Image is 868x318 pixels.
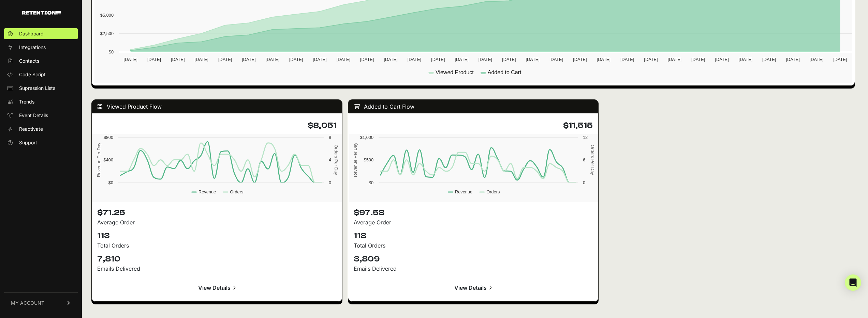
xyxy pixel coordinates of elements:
[354,218,593,226] div: Average Order
[845,274,861,291] div: Open Intercom Messenger
[100,13,114,18] text: $5,000
[455,189,472,194] text: Revenue
[810,57,823,62] text: [DATE]
[124,57,137,62] text: [DATE]
[289,57,303,62] text: [DATE]
[198,189,216,194] text: Revenue
[329,157,331,162] text: 4
[364,157,373,162] text: $500
[97,265,337,273] div: Emails Delivered
[19,30,44,37] span: Dashboard
[620,57,634,62] text: [DATE]
[313,57,326,62] text: [DATE]
[4,292,78,313] a: MY ACCOUNT
[100,31,114,36] text: $2,500
[11,300,44,306] span: MY ACCOUNT
[329,135,331,140] text: 8
[147,57,161,62] text: [DATE]
[354,241,593,250] div: Total Orders
[4,42,78,53] a: Integrations
[353,142,358,177] text: Revenue Per Day
[19,98,34,105] span: Trends
[22,11,61,15] img: Retention.com
[354,280,593,296] a: View Details
[583,180,585,185] text: 0
[337,57,350,62] text: [DATE]
[4,110,78,121] a: Event Details
[762,57,776,62] text: [DATE]
[97,280,337,296] a: View Details
[4,96,78,107] a: Trends
[19,58,39,64] span: Contacts
[97,207,337,218] p: $71.25
[354,254,593,265] p: 3,809
[97,241,337,250] div: Total Orders
[104,135,113,140] text: $800
[583,135,588,140] text: 12
[715,57,729,62] text: [DATE]
[171,57,185,62] text: [DATE]
[549,57,563,62] text: [DATE]
[436,69,474,75] text: Viewed Product
[19,85,55,92] span: Supression Lists
[218,57,232,62] text: [DATE]
[408,57,421,62] text: [DATE]
[590,145,595,175] text: Orders Per Day
[786,57,799,62] text: [DATE]
[4,55,78,66] a: Contacts
[348,100,599,113] div: Added to Cart Flow
[4,28,78,39] a: Dashboard
[19,112,48,119] span: Event Details
[104,157,113,162] text: $400
[526,57,540,62] text: [DATE]
[739,57,752,62] text: [DATE]
[19,44,46,51] span: Integrations
[242,57,255,62] text: [DATE]
[833,57,847,62] text: [DATE]
[19,139,37,146] span: Support
[195,57,208,62] text: [DATE]
[230,189,243,194] text: Orders
[4,137,78,148] a: Support
[354,207,593,218] p: $97.58
[368,180,373,185] text: $0
[431,57,445,62] text: [DATE]
[97,254,337,265] p: 7,810
[97,230,337,241] p: 113
[354,230,593,241] p: 118
[19,71,46,78] span: Code Script
[502,57,516,62] text: [DATE]
[597,57,610,62] text: [DATE]
[266,57,279,62] text: [DATE]
[109,49,114,54] text: $0
[644,57,658,62] text: [DATE]
[384,57,397,62] text: [DATE]
[486,189,500,194] text: Orders
[108,180,113,185] text: $0
[4,69,78,80] a: Code Script
[479,57,492,62] text: [DATE]
[329,180,331,185] text: 0
[668,57,681,62] text: [DATE]
[691,57,705,62] text: [DATE]
[455,57,468,62] text: [DATE]
[4,124,78,134] a: Reactivate
[573,57,587,62] text: [DATE]
[360,135,373,140] text: $1,000
[334,145,339,175] text: Orders Per Day
[4,83,78,94] a: Supression Lists
[360,57,374,62] text: [DATE]
[488,69,521,75] text: Added to Cart
[97,218,337,226] div: Average Order
[354,265,593,273] div: Emails Delivered
[96,142,101,177] text: Revenue Per Day
[583,157,585,162] text: 6
[354,120,593,131] h4: $11,515
[97,120,337,131] h4: $8,051
[92,100,342,113] div: Viewed Product Flow
[19,126,43,132] span: Reactivate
